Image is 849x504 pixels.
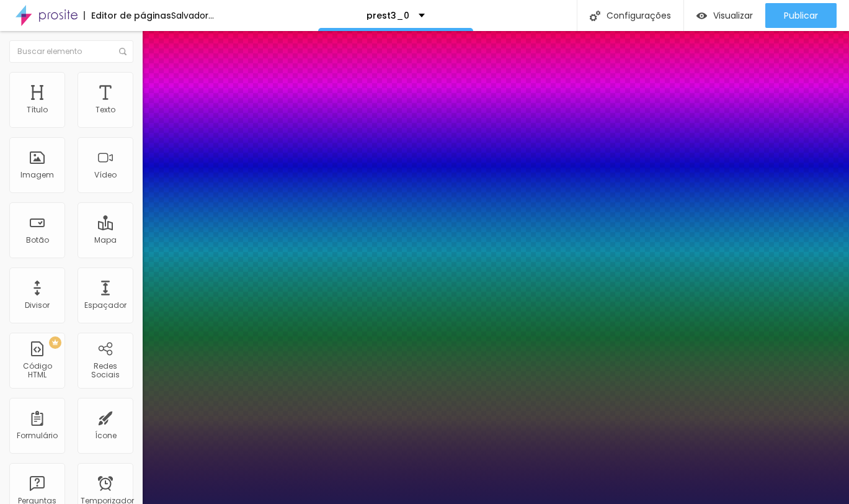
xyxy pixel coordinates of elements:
font: Publicar [784,9,818,22]
img: Ícone [590,11,600,21]
input: Buscar elemento [9,40,133,63]
font: Código HTML [23,361,52,380]
font: Visualizar [713,9,753,22]
font: Imagem [20,169,54,180]
font: prest3_0 [367,9,409,22]
font: Salvador... [171,9,214,22]
font: Texto [96,104,115,115]
font: Título [27,104,48,115]
img: view-1.svg [696,11,707,21]
font: Botão [26,235,49,245]
font: Ícone [95,430,117,441]
font: Configurações [607,9,671,22]
font: Formulário [17,430,58,441]
font: Mapa [94,235,117,245]
font: Vídeo [94,169,117,180]
button: Visualizar [684,3,765,28]
font: Editor de páginas [91,9,171,22]
img: Ícone [119,48,127,55]
font: Espaçador [84,300,127,310]
button: Publicar [765,3,837,28]
font: Divisor [25,300,50,310]
font: Redes Sociais [91,361,120,380]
